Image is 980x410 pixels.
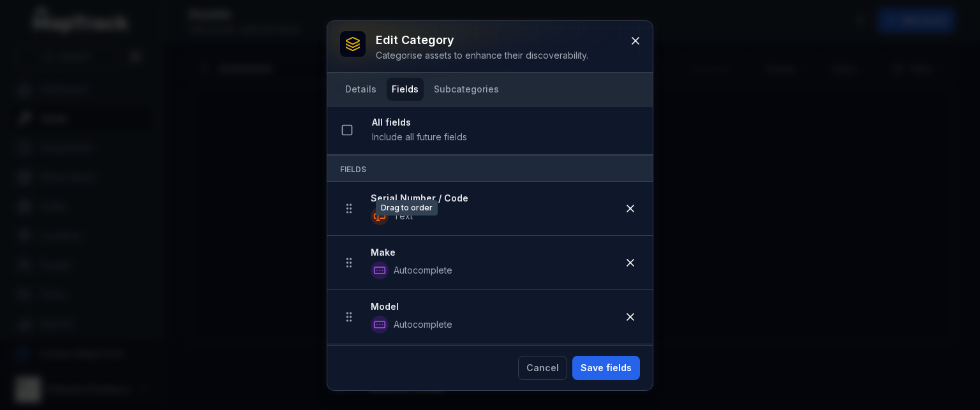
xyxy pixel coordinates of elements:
span: Drag to order [376,200,438,216]
span: Fields [340,165,366,174]
span: Autocomplete [394,318,452,331]
span: Autocomplete [394,264,452,277]
button: Save fields [572,356,640,380]
span: Include all future fields [372,131,467,142]
strong: Serial Number / Code [371,192,618,205]
h3: Edit category [376,31,588,49]
strong: All fields [372,116,642,129]
button: Fields [387,78,424,101]
span: Text [394,210,413,223]
button: Details [340,78,382,101]
div: Categorise assets to enhance their discoverability. [376,49,588,62]
button: Subcategories [429,78,504,101]
button: Cancel [518,356,567,380]
strong: Model [371,300,618,313]
strong: Make [371,246,618,259]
